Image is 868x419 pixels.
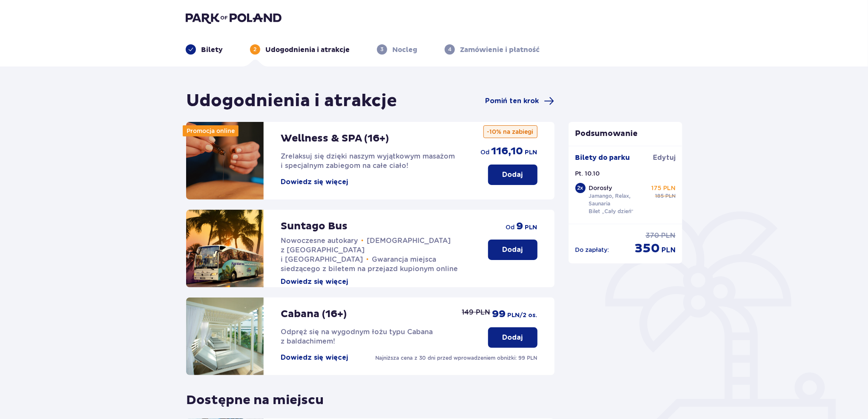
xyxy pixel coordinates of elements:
[281,277,348,286] button: Dowiedz się więcej
[460,45,540,55] p: Zamówienie i płatność
[186,122,264,199] img: attraction
[281,177,348,187] button: Dowiedz się więcej
[492,308,506,321] span: 99
[462,308,491,317] p: 149 PLN
[589,192,648,208] p: Jamango, Relax, Saunaria
[186,210,264,287] img: attraction
[661,246,675,255] span: PLN
[281,237,451,263] span: [DEMOGRAPHIC_DATA] z [GEOGRAPHIC_DATA] i [GEOGRAPHIC_DATA]
[281,328,433,345] span: Odpręż się na wygodnym łożu typu Cabana z baldachimem!
[503,170,523,179] p: Dodaj
[646,231,659,240] span: 370
[483,125,537,138] p: -10% na zabiegi
[491,145,523,158] span: 116,10
[376,354,537,362] p: Najniższa cena z 30 dni przed wprowadzeniem obniżki: 99 PLN
[392,45,417,55] p: Nocleg
[186,90,397,112] h1: Udogodnienia i atrakcje
[281,220,348,233] p: Suntago Bus
[186,298,264,375] img: attraction
[525,223,537,232] span: PLN
[651,184,675,192] p: 175 PLN
[281,132,389,145] p: Wellness & SPA (16+)
[281,308,347,321] p: Cabana (16+)
[589,184,612,192] p: Dorosły
[525,148,537,157] span: PLN
[361,237,364,245] span: •
[575,153,630,162] p: Bilety do parku
[661,231,675,240] span: PLN
[448,46,451,53] p: 4
[486,96,539,106] span: Pomiń ten krok
[186,385,324,408] p: Dostępne na miejscu
[575,246,609,254] p: Do zapłaty :
[186,12,282,24] img: Park of Poland logo
[517,220,523,233] span: 9
[201,45,223,55] p: Bilety
[265,45,350,55] p: Udogodnienia i atrakcje
[381,46,384,53] p: 3
[254,46,257,53] p: 2
[575,169,600,178] p: Pt. 10.10
[481,148,490,156] span: od
[653,153,675,162] span: Edytuj
[655,192,664,200] span: 185
[503,245,523,254] p: Dodaj
[366,255,369,264] span: •
[635,240,660,257] span: 350
[488,327,537,348] button: Dodaj
[506,223,515,231] span: od
[575,183,586,193] div: 2 x
[665,192,675,200] span: PLN
[488,240,537,260] button: Dodaj
[377,44,417,55] div: 3Nocleg
[503,333,523,342] p: Dodaj
[250,44,350,55] div: 2Udogodnienia i atrakcje
[445,44,540,55] div: 4Zamówienie i płatność
[281,152,455,170] span: Zrelaksuj się dzięki naszym wyjątkowym masażom i specjalnym zabiegom na całe ciało!
[486,96,555,106] a: Pomiń ten krok
[281,237,358,245] span: Nowoczesne autokary
[569,129,683,139] p: Podsumowanie
[281,353,348,362] button: Dowiedz się więcej
[186,44,223,55] div: Bilety
[589,208,634,215] p: Bilet „Cały dzień”
[508,311,537,320] span: PLN /2 os.
[488,165,537,185] button: Dodaj
[183,125,239,136] div: Promocja online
